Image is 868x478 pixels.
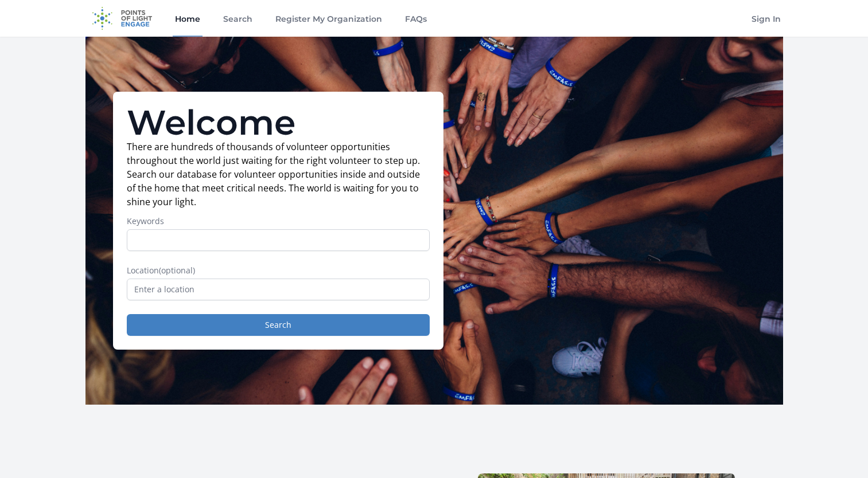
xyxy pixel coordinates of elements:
label: Location [127,265,430,276]
h1: Welcome [127,105,430,140]
input: Enter a location [127,279,430,300]
button: Search [127,314,430,336]
p: There are hundreds of thousands of volunteer opportunities throughout the world just waiting for ... [127,140,430,209]
label: Keywords [127,216,430,227]
span: (optional) [159,265,195,276]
